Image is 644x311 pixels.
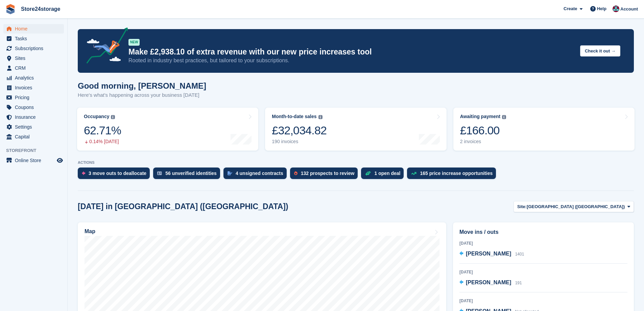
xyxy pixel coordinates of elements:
img: deal-1b604bf984904fb50ccaf53a9ad4b4a5d6e5aea283cecdc64d6e3604feb123c2.svg [365,171,371,176]
div: Month-to-date sales [272,114,316,119]
a: menu [3,73,64,83]
span: Storefront [6,147,67,154]
div: [DATE] [459,240,627,246]
a: 132 prospects to review [290,168,361,182]
a: [PERSON_NAME] 1401 [459,250,524,259]
img: contract_signature_icon-13c848040528278c33f63329250d36e43548de30e8caae1d1a13099fd9432cc5.svg [228,171,232,175]
a: menu [3,24,64,34]
img: stora-icon-8386f47178a22dfd0bd8f6a31ec36ba5ce8667c1dd55bd0f319d3a0aa187defe.svg [5,4,16,14]
img: prospect-51fa495bee0391a8d652442698ab0144808aea92771e9ea1ae160a38d050c398.svg [294,171,297,175]
span: Create [564,5,577,12]
span: Insurance [15,112,55,122]
div: 1 open deal [374,171,400,176]
span: Settings [15,122,55,132]
img: icon-info-grey-7440780725fd019a000dd9b08b2336e03edf1995a4989e88bcd33f0948082b44.svg [111,115,115,119]
a: menu [3,93,64,102]
div: 132 prospects to review [301,171,355,176]
div: Occupancy [84,114,109,119]
div: [DATE] [459,298,627,304]
span: Capital [15,132,55,141]
div: 2 invoices [460,139,506,145]
button: Site: [GEOGRAPHIC_DATA] ([GEOGRAPHIC_DATA]) [514,201,634,212]
span: Online Store [15,156,55,165]
h2: Map [85,228,95,235]
a: menu [3,156,64,165]
img: price_increase_opportunities-93ffe204e8149a01c8c9dc8f82e8f89637d9d84a8eef4429ea346261dce0b2c0.svg [411,172,416,175]
p: ACTIONS [78,160,634,165]
a: menu [3,112,64,122]
span: [PERSON_NAME] [466,280,511,285]
span: Site: [517,203,527,210]
p: Make £2,938.10 of extra revenue with our new price increases tool [128,47,575,57]
a: [PERSON_NAME] 191 [459,279,522,287]
p: Rooted in industry best practices, but tailored to your subscriptions. [128,57,575,64]
span: Account [620,6,638,13]
div: 190 invoices [272,139,327,145]
span: Tasks [15,34,55,43]
a: Occupancy 62.71% 0.14% [DATE] [77,108,258,151]
a: Awaiting payment £166.00 2 invoices [453,108,635,151]
h1: Good morning, [PERSON_NAME] [78,81,206,90]
div: [DATE] [459,269,627,275]
div: NEW [128,39,140,46]
div: 4 unsigned contracts [236,171,283,176]
a: menu [3,122,64,132]
span: Pricing [15,93,55,102]
a: menu [3,53,64,63]
div: 0.14% [DATE] [84,139,121,145]
img: George [613,5,619,12]
span: Coupons [15,103,55,112]
a: menu [3,103,64,112]
a: 56 unverified identities [153,168,223,182]
div: 56 unverified identities [165,171,217,176]
a: Month-to-date sales £32,034.82 190 invoices [265,108,446,151]
a: menu [3,132,64,141]
img: icon-info-grey-7440780725fd019a000dd9b08b2336e03edf1995a4989e88bcd33f0948082b44.svg [318,115,323,119]
a: menu [3,44,64,53]
img: price-adjustments-announcement-icon-8257ccfd72463d97f412b2fc003d46551f7dbcb40ab6d574587a9cd5c0d94... [81,27,128,66]
a: Store24storage [18,3,63,15]
a: 3 move outs to deallocate [78,168,153,182]
span: CRM [15,63,55,73]
span: Subscriptions [15,44,55,53]
a: menu [3,83,64,92]
span: [GEOGRAPHIC_DATA] ([GEOGRAPHIC_DATA]) [527,203,625,210]
h2: Move ins / outs [459,228,627,236]
img: move_outs_to_deallocate_icon-f764333ba52eb49d3ac5e1228854f67142a1ed5810a6f6cc68b1a99e826820c5.svg [82,171,85,175]
span: Invoices [15,83,55,92]
span: Home [15,24,55,34]
p: Here's what's happening across your business [DATE] [78,91,206,99]
img: icon-info-grey-7440780725fd019a000dd9b08b2336e03edf1995a4989e88bcd33f0948082b44.svg [502,115,506,119]
span: 191 [515,281,522,285]
span: [PERSON_NAME] [466,251,511,257]
a: 165 price increase opportunities [407,168,499,182]
div: £32,034.82 [272,124,327,137]
img: verify_identity-adf6edd0f0f0b5bbfe63781bf79b02c33cf7c696d77639b501bdc392416b5a36.svg [157,171,162,175]
a: menu [3,63,64,73]
button: Check it out → [580,45,620,57]
div: £166.00 [460,124,506,137]
span: 1401 [515,252,524,257]
span: Help [597,5,606,12]
div: 3 move outs to deallocate [89,171,146,176]
h2: [DATE] in [GEOGRAPHIC_DATA] ([GEOGRAPHIC_DATA]) [78,202,288,211]
span: Analytics [15,73,55,83]
a: menu [3,34,64,43]
a: Preview store [56,156,64,164]
div: Awaiting payment [460,114,501,119]
div: 62.71% [84,124,121,137]
div: 165 price increase opportunities [420,171,493,176]
a: 1 open deal [361,168,407,182]
a: 4 unsigned contracts [223,168,290,182]
span: Sites [15,53,55,63]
